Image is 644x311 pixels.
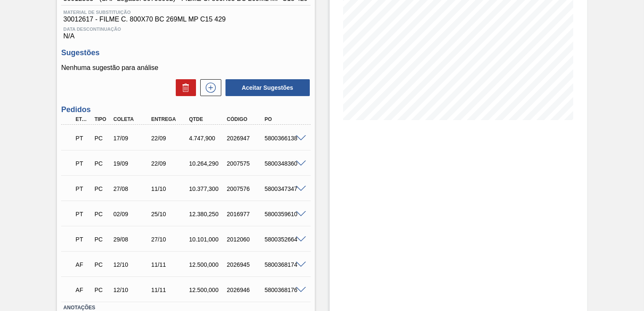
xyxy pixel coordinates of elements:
[73,154,92,173] div: Pedido em Trânsito
[73,281,92,299] div: Aguardando Faturamento
[61,23,310,40] div: N/A
[221,78,311,97] div: Aceitar Sugestões
[263,160,304,167] div: 5800348360
[149,185,191,192] div: 11/10/2025
[187,261,228,268] div: 12.500,000
[149,211,191,217] div: 25/10/2025
[196,79,221,96] div: Nova sugestão
[187,160,228,167] div: 10.264,290
[187,236,228,243] div: 10.101,000
[92,287,111,293] div: Pedido de Compra
[75,261,90,268] p: AF
[225,160,266,167] div: 2007575
[263,116,304,122] div: PO
[187,211,228,217] div: 12.380,250
[111,287,153,293] div: 12/10/2025
[263,135,304,142] div: 5800366138
[63,27,308,32] span: Data Descontinuação
[149,116,191,122] div: Entrega
[92,211,111,217] div: Pedido de Compra
[149,261,191,268] div: 11/11/2025
[225,135,266,142] div: 2026947
[263,236,304,243] div: 5800352664
[225,116,266,122] div: Código
[225,211,266,217] div: 2016977
[149,135,191,142] div: 22/09/2025
[75,160,90,167] p: PT
[111,185,153,192] div: 27/08/2025
[111,135,153,142] div: 17/09/2025
[63,10,308,15] span: Material de Substituição
[225,287,266,293] div: 2026946
[73,205,92,223] div: Pedido em Trânsito
[187,287,228,293] div: 12.500,000
[111,116,153,122] div: Coleta
[263,261,304,268] div: 5800368174
[263,287,304,293] div: 5800368176
[187,116,228,122] div: Qtde
[73,116,92,122] div: Etapa
[111,211,153,217] div: 02/09/2025
[149,287,191,293] div: 11/11/2025
[187,135,228,142] div: 4.747,900
[149,236,191,243] div: 27/10/2025
[172,79,196,96] div: Excluir Sugestões
[61,105,310,114] h3: Pedidos
[263,185,304,192] div: 5800347347
[92,236,111,243] div: Pedido de Compra
[75,236,90,243] p: PT
[111,160,153,167] div: 19/09/2025
[225,261,266,268] div: 2026945
[75,185,90,192] p: PT
[73,129,92,147] div: Pedido em Trânsito
[92,160,111,167] div: Pedido de Compra
[73,180,92,198] div: Pedido em Trânsito
[73,230,92,249] div: Pedido em Trânsito
[92,185,111,192] div: Pedido de Compra
[92,261,111,268] div: Pedido de Compra
[92,135,111,142] div: Pedido de Compra
[225,79,310,96] button: Aceitar Sugestões
[225,185,266,192] div: 2007576
[75,211,90,217] p: PT
[63,16,308,23] span: 30012617 - FILME C. 800X70 BC 269ML MP C15 429
[92,116,111,122] div: Tipo
[111,236,153,243] div: 29/08/2025
[263,211,304,217] div: 5800359610
[149,160,191,167] div: 22/09/2025
[111,261,153,268] div: 12/10/2025
[225,236,266,243] div: 2012060
[61,64,310,72] p: Nenhuma sugestão para análise
[75,135,90,142] p: PT
[187,185,228,192] div: 10.377,300
[75,287,90,293] p: AF
[61,48,310,57] h3: Sugestões
[73,255,92,274] div: Aguardando Faturamento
